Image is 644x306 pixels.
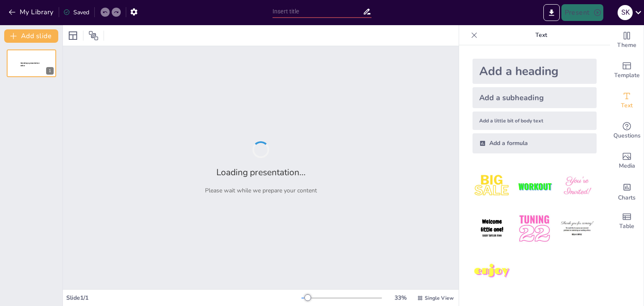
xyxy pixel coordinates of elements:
div: S K [618,5,633,20]
img: 7.jpeg [473,252,512,291]
span: Questions [613,131,641,140]
span: Charts [618,193,636,202]
div: Add charts and graphs [610,176,644,206]
button: Export to PowerPoint [543,4,560,21]
input: Insert title [273,5,363,18]
div: Add a heading [473,59,597,84]
img: 2.jpeg [515,167,554,206]
button: My Library [6,5,57,19]
div: 1 [46,67,54,75]
div: Add ready made slides [610,55,644,86]
div: Get real-time input from your audience [610,116,644,146]
div: Add a table [610,206,644,236]
div: Add text boxes [610,86,644,116]
img: 6.jpeg [558,209,597,248]
span: Table [619,222,634,231]
button: Present [561,4,603,21]
div: Add a little bit of body text [473,112,597,130]
h2: Loading presentation... [216,166,306,178]
div: 1 [7,49,56,77]
div: Slide 1 / 1 [66,294,301,302]
span: Sendsteps presentation editor [21,62,39,67]
div: 33 % [390,294,410,302]
p: Text [481,25,602,45]
div: Add a formula [473,133,597,153]
span: Position [88,31,99,41]
span: Text [621,101,633,110]
div: Saved [63,8,89,16]
div: Add images, graphics, shapes or video [610,146,644,176]
img: 1.jpeg [473,167,512,206]
span: Theme [617,41,636,50]
img: 3.jpeg [558,167,597,206]
div: Add a subheading [473,87,597,108]
button: S K [618,4,633,21]
span: Single View [425,295,454,301]
span: Template [614,71,640,80]
button: Add slide [4,29,58,43]
span: Media [619,161,635,171]
img: 4.jpeg [473,209,512,248]
div: Layout [66,29,80,42]
div: Change the overall theme [610,25,644,55]
img: 5.jpeg [515,209,554,248]
p: Please wait while we prepare your content [205,187,317,194]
